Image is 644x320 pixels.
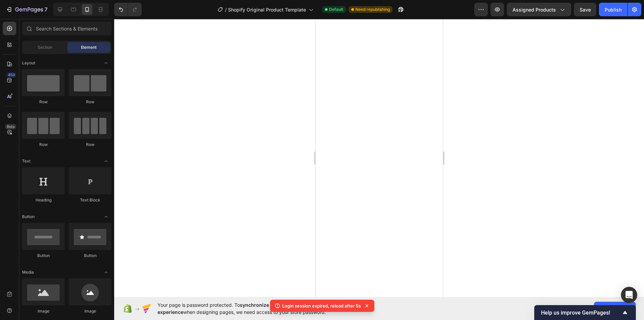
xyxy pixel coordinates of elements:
[22,308,65,314] div: Image
[44,5,47,14] p: 7
[22,158,30,164] span: Text
[22,269,34,275] span: Media
[22,214,35,220] span: Button
[158,302,348,315] span: synchronize your theme style & enhance your experience
[594,302,636,315] button: Allow access
[22,142,65,148] div: Row
[158,301,374,316] span: Your page is password protected. To when designing pages, we need access to your store password.
[69,99,111,105] div: Row
[6,72,16,78] div: 450
[101,58,111,68] span: Toggle open
[22,253,65,259] div: Button
[605,6,622,13] div: Publish
[580,7,591,13] span: Save
[574,3,596,16] button: Save
[3,3,50,16] button: 7
[355,6,390,13] span: Need republishing
[225,6,227,13] span: /
[22,22,111,35] input: Search Sections & Elements
[22,197,65,203] div: Heading
[5,124,16,129] div: Beta
[599,3,627,16] button: Publish
[22,99,65,105] div: Row
[507,3,571,16] button: Assigned Products
[228,6,306,13] span: Shopify Original Product Template
[69,142,111,148] div: Row
[22,60,35,66] span: Layout
[282,302,361,309] p: Login session expired, reload after 5s
[69,197,111,203] div: Text Block
[38,44,52,50] span: Section
[541,310,621,316] span: Help us improve GemPages!
[101,211,111,222] span: Toggle open
[316,19,443,297] iframe: Design area
[513,6,556,13] span: Assigned Products
[101,267,111,278] span: Toggle open
[81,44,97,50] span: Element
[69,308,111,314] div: Image
[101,156,111,167] span: Toggle open
[541,308,629,317] button: Show survey - Help us improve GemPages!
[114,3,142,16] div: Undo/Redo
[69,253,111,259] div: Button
[621,287,637,303] div: Open Intercom Messenger
[329,6,343,13] span: Default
